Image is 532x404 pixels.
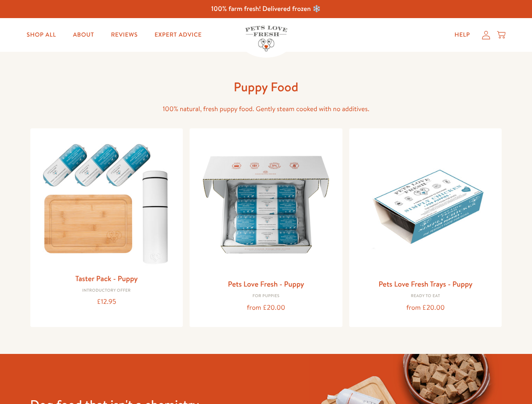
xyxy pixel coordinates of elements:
a: Expert Advice [148,27,209,43]
div: For puppies [196,294,336,299]
div: Ready to eat [356,294,495,299]
a: Reviews [104,27,144,43]
div: Introductory Offer [37,288,176,293]
span: 100% natural, fresh puppy food. Gently steam cooked with no additives. [163,104,369,114]
h1: Puppy Food [131,79,401,95]
a: Help [448,27,477,43]
img: Pets Love Fresh Trays - Puppy [356,135,495,274]
a: Pets Love Fresh Trays - Puppy [379,279,473,289]
div: from £20.00 [196,302,336,314]
a: Shop All [20,27,63,43]
img: Taster Pack - Puppy [37,135,176,268]
img: Pets Love Fresh [245,26,287,51]
div: from £20.00 [356,302,495,314]
a: Pets Love Fresh - Puppy [228,279,304,289]
img: Pets Love Fresh - Puppy [196,135,336,274]
div: £12.95 [37,296,176,308]
a: Taster Pack - Puppy [75,273,138,284]
a: About [66,27,101,43]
